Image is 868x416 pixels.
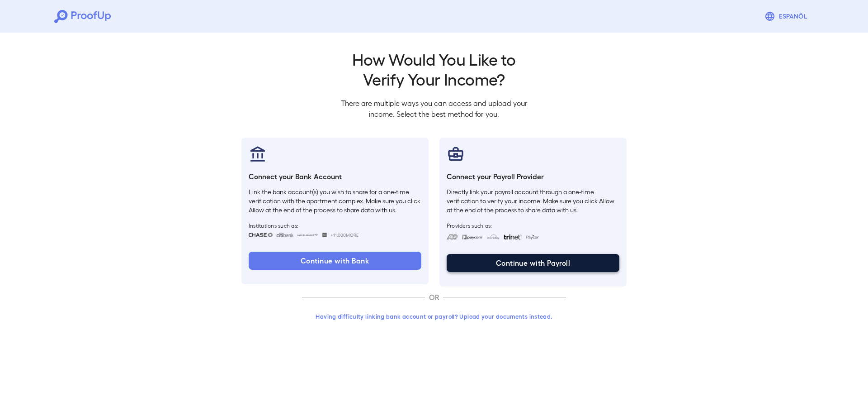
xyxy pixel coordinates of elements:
img: paycon.svg [525,234,539,239]
p: Directly link your payroll account through a one-time verification to verify your income. Make su... [447,187,619,215]
img: bankAccount.svg [249,145,267,163]
img: citibank.svg [276,233,293,237]
img: workday.svg [487,234,500,239]
span: Institutions such as: [249,222,421,229]
img: paycom.svg [462,234,483,239]
p: There are multiple ways you can access and upload your income. Select the best method for you. [334,98,534,120]
img: payrollProvider.svg [447,145,465,163]
h2: How Would You Like to Verify Your Income? [334,49,534,89]
img: wellsfargo.svg [322,233,327,237]
span: Providers such as: [447,222,619,229]
img: adp.svg [447,234,458,239]
img: trinet.svg [504,234,522,239]
h6: Connect your Payroll Provider [447,171,619,182]
img: chase.svg [249,233,273,237]
button: Espanõl [761,7,814,25]
button: Continue with Payroll [447,254,619,272]
h6: Connect your Bank Account [249,171,421,182]
span: +11,000 More [330,231,359,239]
img: bankOfAmerica.svg [297,233,319,237]
button: Having difficulty linking bank account or payroll? Upload your documents instead. [302,308,566,325]
p: Link the bank account(s) you wish to share for a one-time verification with the apartment complex... [249,187,421,215]
button: Continue with Bank [249,252,421,270]
p: OR [425,292,443,303]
